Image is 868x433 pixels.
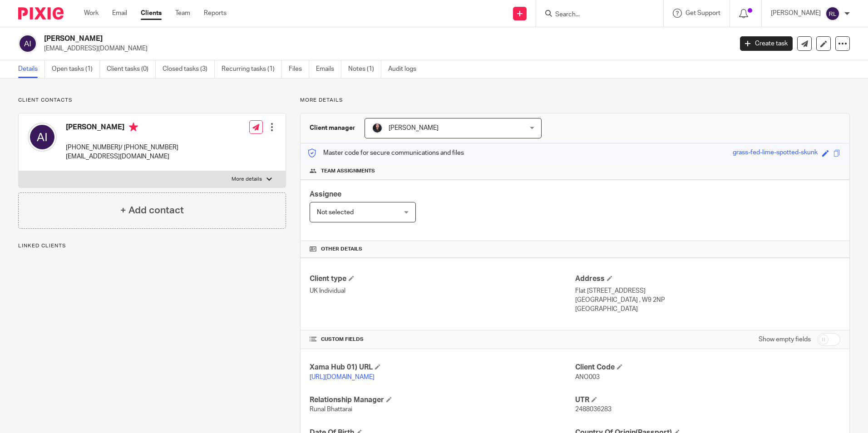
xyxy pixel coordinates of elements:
label: Show empty fields [759,335,811,344]
p: Flat [STREET_ADDRESS] [575,286,840,295]
h2: [PERSON_NAME] [44,34,590,44]
p: [GEOGRAPHIC_DATA] , W9 2NP [575,295,840,305]
a: Email [112,9,127,18]
p: [PHONE_NUMBER]/ [PHONE_NUMBER] [66,143,178,152]
input: Search [554,11,636,19]
a: [URL][DOMAIN_NAME] [310,374,375,380]
p: Linked clients [18,242,286,250]
a: Team [175,9,190,18]
h4: Xama Hub 01) URL [310,363,575,372]
p: More details [300,97,850,104]
a: Audit logs [388,60,423,78]
i: Primary [129,123,138,132]
p: [PERSON_NAME] [771,9,821,18]
img: Pixie [18,7,64,20]
p: Master code for secure communications and files [307,148,464,157]
img: svg%3E [28,123,57,152]
a: Notes (1) [348,60,381,78]
h4: Client type [310,274,575,284]
a: Clients [141,9,162,18]
span: ANO003 [575,374,600,380]
img: svg%3E [18,34,37,53]
a: Emails [316,60,341,78]
h4: [PERSON_NAME] [66,123,178,134]
a: Recurring tasks (1) [222,60,282,78]
h4: Address [575,274,840,284]
div: grass-fed-lime-spotted-skunk [733,148,818,158]
p: More details [232,176,262,183]
p: [EMAIL_ADDRESS][DOMAIN_NAME] [66,152,178,161]
span: [PERSON_NAME] [389,125,439,131]
span: Other details [321,246,362,253]
h4: Relationship Manager [310,395,575,405]
a: Files [289,60,309,78]
span: Runal Bhattarai [310,406,352,413]
a: Open tasks (1) [52,60,100,78]
span: Not selected [317,209,354,216]
a: Create task [740,36,793,51]
h4: UTR [575,395,840,405]
a: Reports [204,9,227,18]
span: Team assignments [321,167,375,175]
p: Client contacts [18,97,286,104]
img: svg%3E [825,6,840,21]
a: Closed tasks (3) [163,60,215,78]
h4: CUSTOM FIELDS [310,336,575,343]
span: 2488036283 [575,406,612,413]
span: Assignee [310,191,341,198]
h4: + Add contact [120,203,184,217]
img: MicrosoftTeams-image.jfif [372,123,383,133]
a: Work [84,9,99,18]
a: Details [18,60,45,78]
h3: Client manager [310,123,355,133]
span: Get Support [686,10,720,16]
a: Client tasks (0) [107,60,156,78]
p: UK Individual [310,286,575,295]
p: [EMAIL_ADDRESS][DOMAIN_NAME] [44,44,726,53]
p: [GEOGRAPHIC_DATA] [575,305,840,314]
h4: Client Code [575,363,840,372]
